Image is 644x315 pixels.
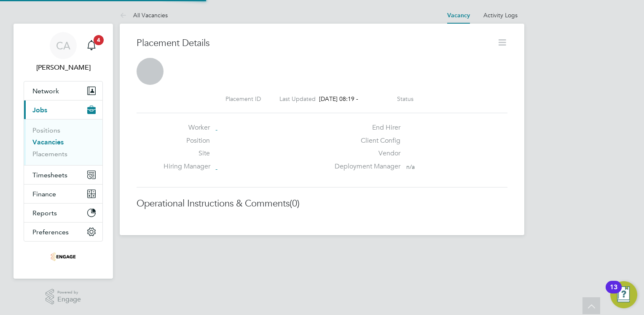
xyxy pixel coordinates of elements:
[137,198,507,210] h3: Operational Instructions & Comments
[24,119,102,165] div: Jobs
[330,149,400,158] label: Vendor
[32,171,67,179] span: Timesheets
[610,281,637,308] button: Open Resource Center, 13 new notifications
[32,209,57,217] span: Reports
[32,150,67,158] a: Placements
[51,250,76,263] img: omniapeople-logo-retina.png
[330,162,400,171] label: Deployment Manager
[13,24,113,279] nav: Main navigation
[24,185,102,203] button: Finance
[32,228,69,236] span: Preferences
[24,204,102,222] button: Reports
[32,126,60,134] a: Positions
[137,37,491,49] h3: Placement Details
[46,289,81,305] a: Powered byEngage
[24,166,102,184] button: Timesheets
[225,95,261,103] label: Placement ID
[330,123,400,132] label: End Hirer
[397,95,413,103] label: Status
[319,95,358,103] span: [DATE] 08:19 -
[447,12,470,19] a: Vacancy
[483,11,518,19] a: Activity Logs
[83,32,100,59] a: 4
[24,32,103,73] a: CA[PERSON_NAME]
[24,100,102,119] button: Jobs
[32,138,64,146] a: Vacancies
[330,136,400,145] label: Client Config
[406,163,415,171] span: n/a
[32,190,56,198] span: Finance
[164,123,210,132] label: Worker
[94,35,104,45] span: 4
[120,11,168,19] a: All Vacancies
[279,95,316,103] label: Last Updated
[32,87,59,95] span: Network
[56,40,70,51] span: CA
[290,198,300,209] span: (0)
[24,250,103,263] a: Go to home page
[24,62,103,73] span: Charlotte Allen
[164,162,210,171] label: Hiring Manager
[32,106,47,114] span: Jobs
[24,81,102,100] button: Network
[164,149,210,158] label: Site
[57,296,81,303] span: Engage
[164,136,210,145] label: Position
[24,223,102,241] button: Preferences
[610,287,617,298] div: 13
[57,289,81,296] span: Powered by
